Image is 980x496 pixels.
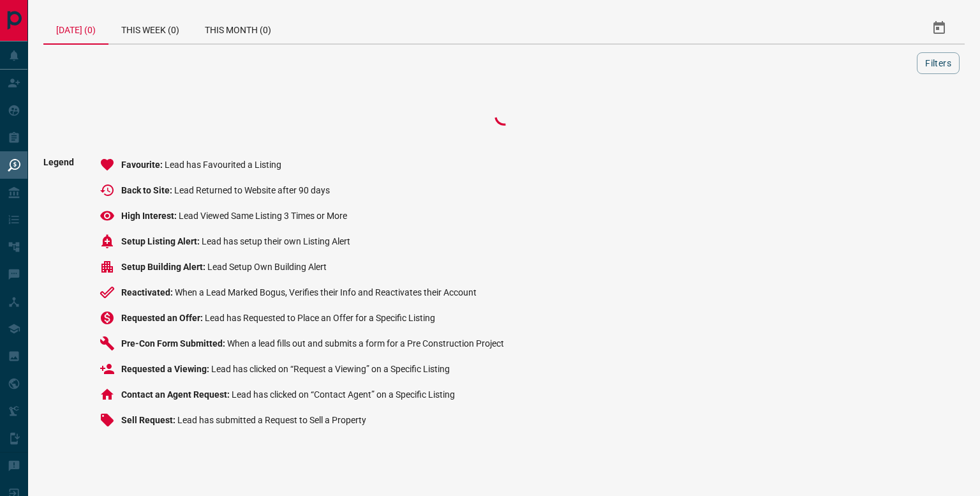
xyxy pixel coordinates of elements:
[121,287,175,297] span: Reactivated
[121,262,207,272] span: Setup Building Alert
[177,415,366,425] span: Lead has submitted a Request to Sell a Property
[121,160,165,170] span: Favourite
[121,313,205,323] span: Requested an Offer
[917,52,960,74] button: Filters
[43,13,108,45] div: [DATE] (0)
[227,338,504,349] span: When a lead fills out and submits a form for a Pre Construction Project
[121,185,174,195] span: Back to Site
[192,13,284,43] div: This Month (0)
[165,160,281,170] span: Lead has Favourited a Listing
[174,185,330,195] span: Lead Returned to Website after 90 days
[121,338,227,349] span: Pre-Con Form Submitted
[202,236,350,246] span: Lead has setup their own Listing Alert
[207,262,327,272] span: Lead Setup Own Building Alert
[43,157,74,438] span: Legend
[108,13,192,43] div: This Week (0)
[175,287,477,297] span: When a Lead Marked Bogus, Verifies their Info and Reactivates their Account
[121,236,202,246] span: Setup Listing Alert
[232,389,455,400] span: Lead has clicked on “Contact Agent” on a Specific Listing
[121,389,232,400] span: Contact an Agent Request
[211,364,450,374] span: Lead has clicked on “Request a Viewing” on a Specific Listing
[121,364,211,374] span: Requested a Viewing
[179,211,347,221] span: Lead Viewed Same Listing 3 Times or More
[440,103,568,129] div: Loading
[924,13,954,43] button: Select Date Range
[121,211,179,221] span: High Interest
[205,313,435,323] span: Lead has Requested to Place an Offer for a Specific Listing
[121,415,177,425] span: Sell Request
